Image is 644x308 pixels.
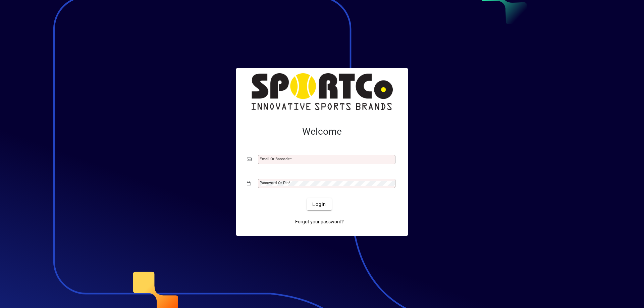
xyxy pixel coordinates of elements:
[292,216,346,228] a: Forgot your password?
[312,201,326,208] span: Login
[307,198,331,210] button: Login
[260,180,288,185] mat-label: Password or Pin
[247,126,397,137] h2: Welcome
[260,157,290,161] mat-label: Email or Barcode
[295,218,344,225] span: Forgot your password?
